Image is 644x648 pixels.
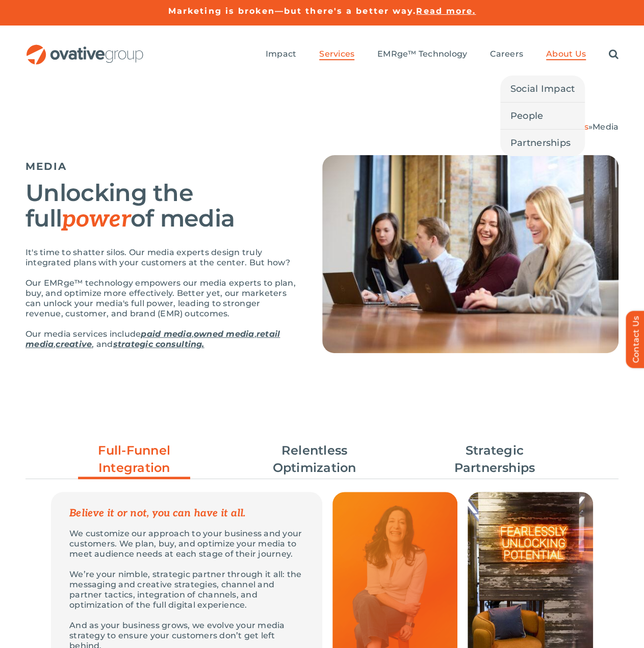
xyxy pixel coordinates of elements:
a: owned media [194,329,254,339]
a: Full-Funnel Integration [78,442,190,482]
span: People [510,109,544,123]
a: Social Impact [500,76,585,102]
p: Our media services include , , , , and [25,329,297,350]
span: Services [319,49,354,59]
h2: Unlocking the full of media [25,180,297,232]
p: Believe it or not, you can have it all. [69,508,304,518]
a: Services [319,49,354,60]
span: Careers [490,49,523,59]
p: Our EMRge™ technology empowers our media experts to plan, buy, and optimize more effectively. Bet... [25,278,297,319]
span: Partnerships [510,136,571,150]
img: Media – Hero [322,155,619,353]
p: It's time to shatter silos. Our media experts design truly integrated plans with your customers a... [25,247,297,268]
span: About Us [546,49,586,59]
span: Impact [266,49,296,59]
a: Search [609,49,619,60]
a: Relentless Optimization [259,442,371,477]
a: strategic consulting. [113,339,204,349]
nav: Menu [266,38,619,71]
a: Impact [266,49,296,60]
a: People [500,103,585,129]
ul: Post Filters [25,437,619,482]
a: creative [56,339,92,349]
a: retail media [25,329,280,349]
em: power [62,205,131,234]
a: Careers [490,49,523,60]
a: Read more. [416,6,476,16]
a: paid media [141,329,191,339]
a: OG_Full_horizontal_RGB [25,43,144,53]
a: Marketing is broken—but there's a better way. [168,6,417,16]
span: Social Impact [510,82,575,96]
a: Partnerships [500,130,585,156]
h5: MEDIA [25,160,297,172]
a: EMRge™ Technology [377,49,467,60]
a: Strategic Partnerships [439,442,551,477]
p: We customize our approach to your business and your customers. We plan, buy, and optimize your me... [69,529,304,559]
span: Media [593,122,619,132]
a: About Us [546,49,586,60]
span: EMRge™ Technology [377,49,467,59]
p: We’re your nimble, strategic partner through it all: the messaging and creative strategies, chann... [69,569,304,610]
